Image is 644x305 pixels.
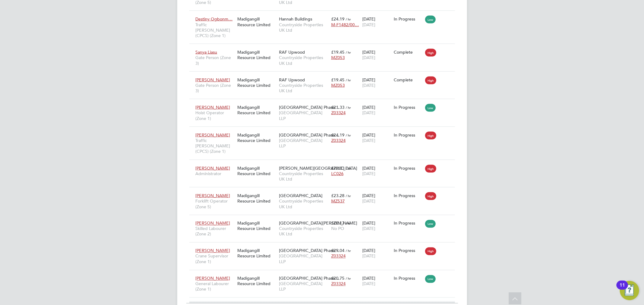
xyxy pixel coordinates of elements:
span: [GEOGRAPHIC_DATA] [279,193,322,198]
span: / hr [346,105,351,110]
span: / hr [346,133,351,137]
a: [PERSON_NAME]Traffic [PERSON_NAME] (CPCS) (Zone 1)Madigangill Resource Limited[GEOGRAPHIC_DATA] P... [194,129,455,134]
div: In Progress [394,105,422,110]
span: [DATE] [362,253,375,259]
span: / hr [346,78,351,82]
span: M-F1482/00… [331,22,359,27]
span: [DATE] [362,22,375,27]
span: High [425,192,436,200]
div: [DATE] [361,74,392,91]
span: [PERSON_NAME] [196,132,230,138]
span: [PERSON_NAME] [196,165,230,171]
span: [PERSON_NAME][GEOGRAPHIC_DATA] [279,165,357,171]
span: Countryside Properties UK Ltd [279,83,328,93]
button: Open Resource Center, 11 new notifications [620,281,639,300]
div: [DATE] [361,245,392,262]
div: In Progress [394,193,422,198]
span: / hr [346,276,351,281]
span: £20.75 [331,276,344,281]
span: Skilled Labourer (Zone 2) [196,226,234,237]
span: [PERSON_NAME] [196,276,230,281]
span: [PERSON_NAME] [196,77,230,83]
div: In Progress [394,276,422,281]
div: Complete [394,77,422,83]
div: In Progress [394,16,422,22]
div: Madigangill Resource Limited [236,218,277,234]
span: MZ053 [331,83,345,88]
span: [DATE] [362,281,375,287]
span: [GEOGRAPHIC_DATA] Phase… [279,248,339,253]
span: [PERSON_NAME] [196,221,230,226]
span: Countryside Properties UK Ltd [279,22,328,33]
span: £22.33 [331,165,344,171]
span: £21.33 [331,105,344,110]
a: [PERSON_NAME]Gate Person (Zone 3)Madigangill Resource LimitedRAF UpwoodCountryside Properties UK ... [194,74,455,79]
div: Complete [394,49,422,55]
div: In Progress [394,165,422,171]
span: £20.17 [331,221,344,226]
span: [PERSON_NAME] [196,105,230,110]
div: [DATE] [361,102,392,118]
span: Forklift Operator (Zone 5) [196,198,234,209]
span: [DATE] [362,198,375,204]
span: £29.04 [331,248,344,253]
span: Gate Person (Zone 3) [196,83,234,93]
span: [GEOGRAPHIC_DATA] LLP [279,110,328,121]
span: Low [425,16,436,24]
span: LC026 [331,171,344,176]
span: General Labourer (Zone 1) [196,281,234,292]
div: In Progress [394,221,422,226]
div: Madigangill Resource Limited [236,46,277,63]
span: / hr [346,221,351,226]
span: Hannah Buildings [279,16,312,22]
span: High [425,132,436,140]
span: [PERSON_NAME] [196,193,230,198]
span: [DATE] [362,171,375,176]
span: Gate Person (Zone 3) [196,55,234,66]
span: [DATE] [362,55,375,60]
span: Z03324 [331,253,346,259]
span: [DATE] [362,138,375,143]
span: [DATE] [362,83,375,88]
span: Z03324 [331,138,346,143]
span: MZ053 [331,55,345,60]
span: No PO [331,226,344,231]
span: Sanya Liasu [196,49,217,55]
span: Administrator [196,171,234,176]
span: Low [425,220,436,228]
span: Countryside Properties UK Ltd [279,198,328,209]
span: / hr [346,193,351,198]
span: MZ537 [331,198,345,204]
div: Madigangill Resource Limited [236,13,277,30]
div: Madigangill Resource Limited [236,162,277,179]
a: Sanya LiasuGate Person (Zone 3)Madigangill Resource LimitedRAF UpwoodCountryside Properties UK Lt... [194,46,455,51]
span: £23.28 [331,193,344,198]
span: £19.45 [331,49,344,55]
div: In Progress [394,248,422,253]
div: Madigangill Resource Limited [236,74,277,91]
span: [DATE] [362,110,375,115]
a: [PERSON_NAME]Crane Supervisor (Zone 1)Madigangill Resource Limited[GEOGRAPHIC_DATA] Phase…[GEOGRA... [194,245,455,250]
span: Low [425,275,436,283]
div: Madigangill Resource Limited [236,102,277,118]
span: High [425,77,436,84]
div: Madigangill Resource Limited [236,273,277,290]
div: [DATE] [361,162,392,179]
span: Hoist Operator (Zone 1) [196,110,234,121]
span: [GEOGRAPHIC_DATA] LLP [279,253,328,264]
a: [PERSON_NAME]Hoist Operator (Zone 1)Madigangill Resource Limited[GEOGRAPHIC_DATA] Phase…[GEOGRAPH... [194,101,455,106]
div: Madigangill Resource Limited [236,190,277,207]
div: [DATE] [361,129,392,146]
span: £24.19 [331,132,344,138]
div: Madigangill Resource Limited [236,129,277,146]
span: [GEOGRAPHIC_DATA] LLP [279,281,328,292]
a: [PERSON_NAME]AdministratorMadigangill Resource Limited[PERSON_NAME][GEOGRAPHIC_DATA]Countryside P... [194,162,455,167]
div: [DATE] [361,46,392,63]
span: Countryside Properties UK Ltd [279,55,328,66]
span: Traffic [PERSON_NAME] (CPCS) (Zone 1) [196,22,234,39]
span: [PERSON_NAME] [196,248,230,253]
span: RAF Upwood [279,77,305,83]
span: Z03324 [331,281,346,287]
span: [GEOGRAPHIC_DATA] Phase… [279,276,339,281]
span: £19.45 [331,77,344,83]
